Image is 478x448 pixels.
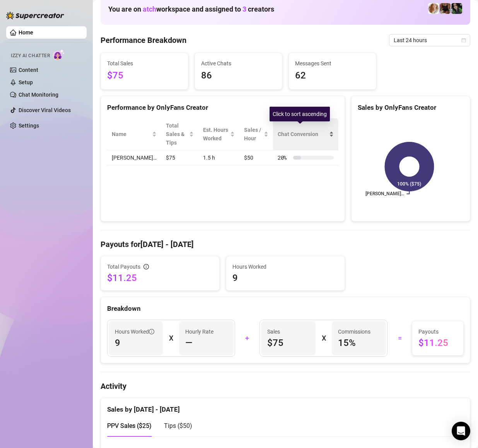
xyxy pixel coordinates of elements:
img: logo-BBDzfeDw.svg [6,12,64,19]
span: $75 [267,337,309,349]
th: Name [107,118,161,150]
span: 20 % [278,153,290,162]
h4: Payouts for [DATE] - [DATE] [101,239,470,250]
a: Home [19,29,33,36]
td: 1.5 h [198,150,239,165]
span: Hours Worked [232,262,338,271]
article: Commissions [338,327,370,336]
span: Total Sales [107,59,182,68]
span: 15 % [338,337,380,349]
h1: You are on workspace and assigned to creators [108,5,274,14]
span: Payouts [418,327,457,336]
span: Izzy AI Chatter [11,52,50,60]
span: 86 [201,68,276,83]
span: PPV Sales ( $25 ) [107,422,152,429]
div: Performance by OnlyFans Creator [107,102,338,113]
span: Last 24 hours [394,34,466,46]
span: info-circle [149,329,154,334]
div: Click to sort ascending [270,107,330,121]
span: Messages Sent [295,59,370,68]
span: calendar [461,38,466,43]
h4: Performance Breakdown [101,35,186,46]
th: Sales / Hour [239,118,273,150]
span: Sales / Hour [244,126,262,143]
span: Sales [267,327,309,336]
span: 9 [232,272,338,284]
span: 3 [242,5,246,13]
span: Chat Conversion [278,130,328,138]
a: Discover Viral Videos [19,107,71,113]
span: $75 [107,68,182,83]
div: + [240,332,255,344]
span: info-circle [143,264,149,269]
span: Total Sales & Tips [166,121,188,147]
a: Content [19,67,38,73]
td: $75 [161,150,198,165]
div: Open Intercom Messenger [452,422,470,440]
text: [PERSON_NAME]… [365,191,404,197]
span: $11.25 [107,272,213,284]
div: X [322,332,326,344]
span: 62 [295,68,370,83]
th: Chat Conversion [273,118,338,150]
span: Hours Worked [115,327,154,336]
a: Settings [19,123,39,129]
span: atch [143,5,156,13]
a: Setup [19,79,33,85]
div: Sales by OnlyFans Creator [358,102,464,113]
th: Total Sales & Tips [161,118,198,150]
img: AI Chatter [53,49,65,60]
span: Name [112,130,150,138]
span: Tips ( $50 ) [164,422,192,429]
img: Amy Pond [428,3,439,14]
img: Salem [451,3,462,14]
div: Est. Hours Worked [203,126,229,143]
td: [PERSON_NAME]… [107,150,161,165]
div: = [392,332,407,344]
span: $11.25 [418,337,457,349]
span: Active Chats [201,59,276,68]
div: Sales by [DATE] - [DATE] [107,398,464,415]
span: — [185,337,193,349]
div: X [169,332,173,344]
td: $50 [239,150,273,165]
a: Chat Monitoring [19,92,58,98]
img: Lily Rhyia [440,3,451,14]
div: Breakdown [107,303,464,314]
span: Total Payouts [107,262,140,271]
h4: Activity [101,381,470,392]
article: Hourly Rate [185,327,213,336]
span: 9 [115,337,157,349]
